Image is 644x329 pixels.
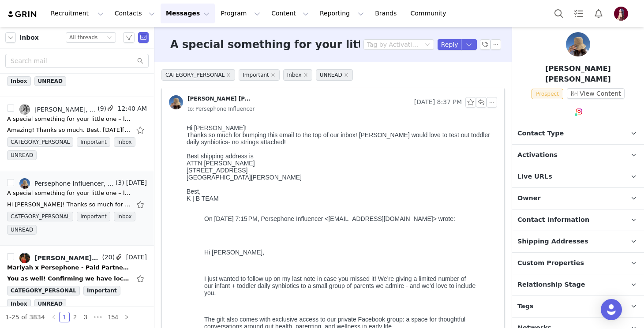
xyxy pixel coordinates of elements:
[226,73,231,77] i: icon: close
[589,4,608,23] button: Notifications
[7,274,131,283] div: You as well! Confirming we have locked in these dates on her calendar! Emma Clarke Senior Talent ...
[7,10,38,19] img: grin logo
[21,154,293,176] p: I just wanted to follow up on my last note in case you missed it! We’re giving a limited number o...
[80,312,91,322] li: 3
[4,67,311,74] div: Best,
[303,73,308,77] i: icon: close
[7,286,80,295] span: CATEGORY_PERSONAL
[169,95,254,109] a: [PERSON_NAME] [PERSON_NAME]
[7,212,73,221] span: CATEGORY_PERSONAL
[19,104,96,115] a: [PERSON_NAME], Persephone Influencer, [PERSON_NAME], [PERSON_NAME]
[105,312,121,322] a: 154
[34,76,66,86] span: UNREAD
[614,7,628,21] img: 1e057e79-d1e0-4c63-927f-b46cf8c0d114.png
[7,150,37,160] span: UNREAD
[517,172,552,182] span: Live URLs
[187,95,254,102] div: [PERSON_NAME] [PERSON_NAME]
[21,275,293,282] p: [PERSON_NAME]
[512,64,644,85] p: [PERSON_NAME] [PERSON_NAME]
[405,4,456,23] a: Community
[517,302,534,311] span: Tags
[96,104,106,113] span: (9)
[91,312,105,322] span: •••
[114,137,135,147] span: Inbox
[100,253,115,262] span: (20)
[169,95,183,109] img: e2195401-295f-4ccc-ad33-e1ae52ce4af4--s.jpg
[83,286,120,295] span: Important
[70,312,80,322] li: 2
[517,258,584,268] span: Custom Properties
[19,178,114,189] a: Persephone Influencer, [PERSON_NAME] [PERSON_NAME]
[91,312,105,322] li: Next 3 Pages
[21,128,293,135] p: Hi [PERSON_NAME],
[34,254,100,262] div: [PERSON_NAME], [PERSON_NAME], Persephone Influencer, [PERSON_NAME], [PERSON_NAME]
[70,312,80,322] a: 2
[283,69,312,81] span: Inbox
[34,180,114,187] div: Persephone Influencer, [PERSON_NAME] [PERSON_NAME]
[34,299,66,309] span: UNREAD
[517,150,558,160] span: Activations
[609,7,637,21] button: Profile
[549,4,569,23] button: Search
[19,33,39,42] span: Inbox
[7,200,131,209] div: Hi Stephanie! Thanks so much for bumping this email to the top of our inbox! Kaitlyn would love t...
[34,106,96,113] div: [PERSON_NAME], Persephone Influencer, [PERSON_NAME], [PERSON_NAME]
[532,89,563,99] span: Prospect
[60,312,69,322] a: 1
[316,69,353,81] span: UNREAD
[49,312,59,322] li: Previous Page
[7,189,131,198] div: A special something for your little one – limited availability ❤️
[5,54,149,68] input: Search mail
[569,4,588,23] a: Tasks
[601,299,622,320] div: Open Intercom Messenger
[315,4,369,23] button: Reporting
[4,46,311,53] div: [STREET_ADDRESS]
[7,137,73,147] span: CATEGORY_PERSONAL
[161,69,235,81] span: CATEGORY_PERSONAL
[105,312,121,322] li: 154
[7,126,131,135] div: Amazing! Thanks so much. Best, On Mon, Sep 29, 2025 at 8:55 PM Persephone Influencer <influencer@...
[239,69,280,81] span: Important
[21,94,293,108] blockquote: On [DATE] 7:15 PM, Persephone Influencer <[EMAIL_ADDRESS][DOMAIN_NAME]> wrote:
[425,42,430,48] i: icon: down
[45,4,109,23] button: Recruitment
[114,178,124,187] span: (3)
[19,178,30,189] img: e2195401-295f-4ccc-ad33-e1ae52ce4af4--s.jpg
[4,11,311,25] div: Thanks so much for bumping this email to the top of our inbox! [PERSON_NAME] would love to test o...
[7,115,131,123] div: A special something for your little one – limited availability ❤️
[69,33,97,42] div: All threads
[370,4,404,23] a: Brands
[4,74,311,81] div: K | B TEAM
[19,253,30,263] img: bf8b2dd8-43bd-4d9b-bb3d-2cd2153c9bcb--s.jpg
[21,262,293,269] p: Warmly,
[116,104,147,115] span: 12:40 AM
[81,312,90,322] a: 3
[77,212,110,221] span: Important
[576,108,583,115] img: instagram.svg
[5,312,45,322] li: 1-25 of 3834
[161,4,215,23] button: Messages
[109,4,160,23] button: Contacts
[170,37,541,52] h3: A special something for your little one – limited availability ❤️
[517,194,541,203] span: Owner
[19,253,100,263] a: [PERSON_NAME], [PERSON_NAME], Persephone Influencer, [PERSON_NAME], [PERSON_NAME]
[107,35,112,41] i: icon: down
[7,76,31,86] span: Inbox
[121,312,132,322] li: Next Page
[4,53,311,60] div: [GEOGRAPHIC_DATA][PERSON_NAME]
[567,88,625,99] button: View Content
[162,88,504,121] div: [PERSON_NAME] [PERSON_NAME] [DATE] 8:37 PMto:Persephone Influencer
[7,225,37,235] span: UNREAD
[517,237,588,247] span: Shipping Addresses
[7,299,31,309] span: Inbox
[517,129,564,138] span: Contact Type
[21,228,293,243] p: We only have a few boxes left in this round, so let me know if you’re interested and I’ll send ov...
[124,314,129,320] i: icon: right
[137,58,143,64] i: icon: search
[266,4,314,23] button: Content
[7,263,131,272] div: Mariyah x Persephone - Paid Partnership Opportunity
[438,39,462,50] button: Reply
[271,73,275,77] i: icon: close
[566,32,590,56] img: Kaitlyn Brown Lohsen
